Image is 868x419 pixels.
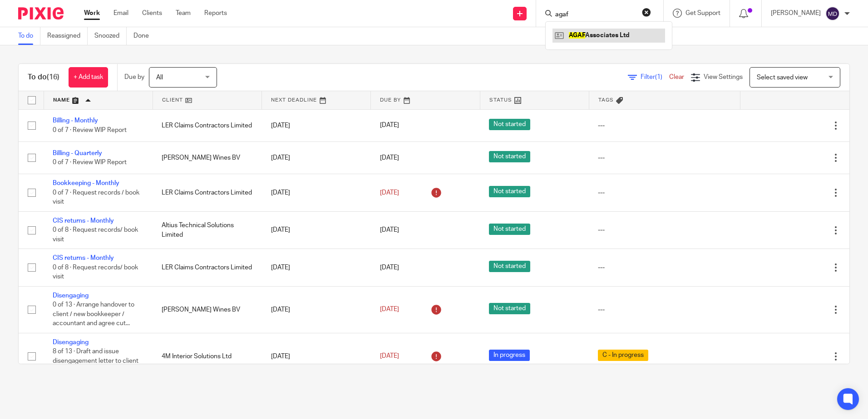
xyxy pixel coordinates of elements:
span: Not started [489,261,530,272]
a: + Add task [69,67,108,88]
span: 0 of 7 · Review WIP Report [53,159,127,166]
span: [DATE] [380,227,399,233]
td: [DATE] [262,141,371,174]
span: Not started [489,303,530,314]
span: Select saved view [757,74,808,81]
span: [DATE] [380,353,399,360]
span: Tags [598,97,614,102]
span: (1) [655,74,662,80]
div: --- [598,188,731,197]
div: --- [598,225,731,234]
button: Clear [642,8,651,17]
span: [DATE] [380,264,399,271]
td: [DATE] [262,333,371,380]
span: 0 of 8 · Request records/ book visit [53,264,138,280]
td: [PERSON_NAME] Wines BV [153,141,261,174]
span: 0 of 7 · Request records / book visit [53,190,139,205]
span: View Settings [704,74,743,80]
span: In progress [489,350,530,361]
td: 4M Interior Solutions Ltd [153,333,261,380]
a: CIS returns - Monthly [53,255,114,261]
span: Not started [489,151,530,162]
span: [DATE] [380,122,399,129]
a: CIS returns - Monthly [53,218,114,224]
a: To do [18,27,40,45]
div: --- [598,153,731,162]
td: LER Claims Contractors Limited [153,174,261,211]
input: Search [554,11,636,19]
p: Due by [124,73,144,82]
span: Get Support [686,10,720,16]
a: Reassigned [47,27,88,45]
span: C - In progress [598,350,648,361]
span: 8 of 13 · Draft and issue disengagement letter to client (confirm the relationship... [53,348,138,373]
td: [DATE] [262,286,371,333]
span: Filter [641,74,669,80]
a: Disengaging [53,292,89,299]
td: Altius Technical Solutions Limited [153,211,261,248]
td: [DATE] [262,109,371,141]
a: Team [176,9,191,18]
div: --- [598,305,731,314]
span: [DATE] [380,190,399,196]
span: [DATE] [380,307,399,313]
a: Disengaging [53,339,89,346]
td: LER Claims Contractors Limited [153,249,261,286]
p: [PERSON_NAME] [771,9,821,18]
td: [DATE] [262,174,371,211]
a: Billing - Quarterly [53,150,102,156]
span: (16) [47,73,59,81]
span: Not started [489,119,530,130]
td: [PERSON_NAME] Wines BV [153,286,261,333]
img: Pixie [18,7,64,19]
td: [DATE] [262,249,371,286]
a: Clear [669,74,684,80]
span: 0 of 7 · Review WIP Report [53,127,127,133]
a: Work [84,9,100,18]
span: All [156,74,163,81]
h1: To do [28,73,59,82]
a: Snoozed [94,27,127,45]
img: svg%3E [825,6,840,21]
td: [DATE] [262,211,371,248]
a: Billing - Monthly [53,117,98,124]
span: Not started [489,224,530,235]
a: Clients [142,9,162,18]
div: --- [598,121,731,130]
a: Done [133,27,156,45]
a: Email [113,9,128,18]
td: LER Claims Contractors Limited [153,109,261,141]
a: Bookkeeping - Monthly [53,180,119,186]
span: [DATE] [380,155,399,161]
span: Not started [489,186,530,197]
a: Reports [204,9,227,18]
span: 0 of 8 · Request records/ book visit [53,227,138,243]
span: 0 of 13 · Arrange handover to client / new bookkeeper / accountant and agree cut... [53,302,134,326]
div: --- [598,263,731,272]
